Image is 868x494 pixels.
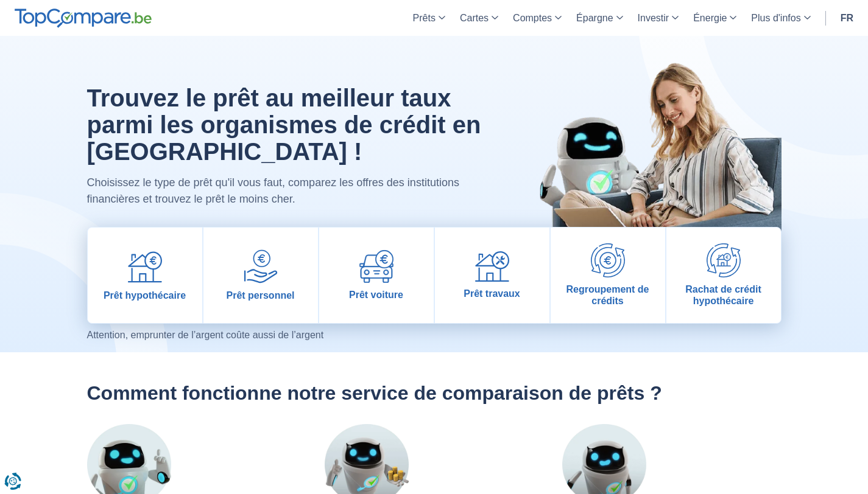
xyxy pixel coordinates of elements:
[551,228,665,323] a: Regroupement de crédits
[87,85,485,165] h1: Trouvez le prêt au meilleur taux parmi les organismes de crédit en [GEOGRAPHIC_DATA] !
[87,381,782,405] h2: Comment fonctionne notre service de comparaison de prêts ?
[15,9,152,28] img: TopCompare
[104,290,186,301] span: Prêt hypothécaire
[203,228,318,323] a: Prêt personnel
[87,175,485,207] p: Choisissez le type de prêt qu'il vous faut, comparez les offres des institutions financières et t...
[128,249,162,284] img: Prêt hypothécaire
[88,228,202,323] a: Prêt hypothécaire
[707,243,741,277] img: Rachat de crédit hypothécaire
[464,288,520,299] span: Prêt travaux
[556,284,660,307] span: Regroupement de crédits
[319,228,434,323] a: Prêt voiture
[513,36,782,270] img: image-hero
[671,284,776,307] span: Rachat de crédit hypothécaire
[226,290,294,301] span: Prêt personnel
[359,250,393,283] img: Prêt voiture
[666,228,781,323] a: Rachat de crédit hypothécaire
[475,251,509,282] img: Prêt travaux
[591,243,625,277] img: Regroupement de crédits
[349,289,403,301] span: Prêt voiture
[244,249,278,284] img: Prêt personnel
[435,228,549,323] a: Prêt travaux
